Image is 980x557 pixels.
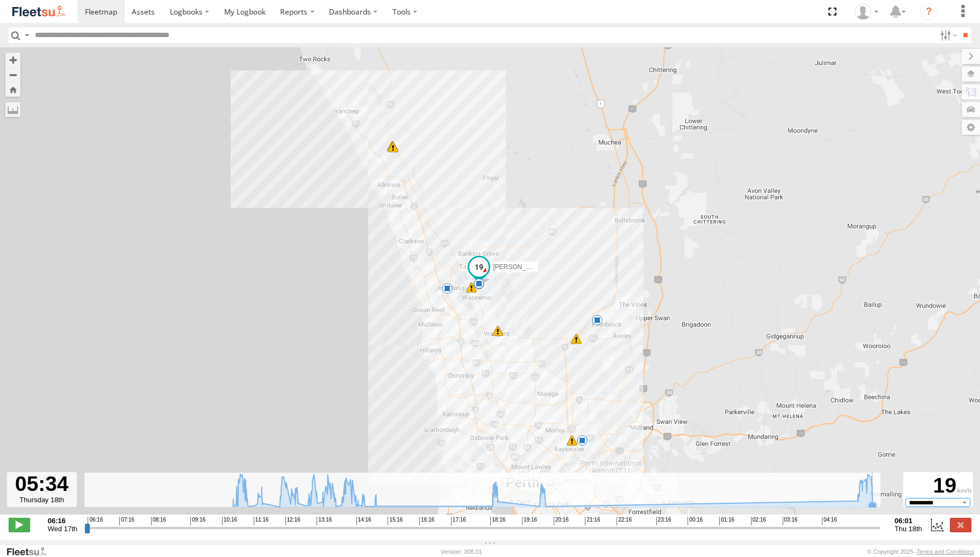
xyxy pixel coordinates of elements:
[917,548,974,555] a: Terms and Conditions
[441,548,482,555] div: Version: 308.01
[585,517,600,525] span: 21:16
[5,102,20,117] label: Measure
[356,517,371,525] span: 14:16
[11,4,67,19] img: fleetsu-logo-horizontal.svg
[920,3,938,20] i: ?
[222,517,237,525] span: 10:16
[962,120,980,135] label: Map Settings
[451,517,466,525] span: 17:16
[317,517,332,525] span: 13:16
[895,517,922,525] strong: 06:01
[617,517,632,525] span: 22:16
[23,27,31,43] label: Search Query
[190,517,205,525] span: 09:16
[490,517,505,525] span: 18:16
[895,525,922,533] span: Thu 18th Sep 2025
[783,517,798,525] span: 03:16
[6,546,55,557] a: Visit our Website
[48,525,77,533] span: Wed 17th Sep 2025
[48,517,77,525] strong: 06:16
[936,27,959,43] label: Search Filter Options
[5,53,20,67] button: Zoom in
[950,518,971,532] label: Close
[851,4,882,20] div: Brodie Richardson
[554,517,569,525] span: 20:16
[119,517,134,525] span: 07:16
[254,517,269,525] span: 11:16
[5,82,20,97] button: Zoom Home
[493,263,625,270] span: [PERSON_NAME] - 1HSK205 - 0481 998 670
[5,67,20,82] button: Zoom out
[867,548,974,555] div: © Copyright 2025 -
[751,517,766,525] span: 02:16
[388,517,403,525] span: 15:16
[88,517,103,525] span: 06:16
[719,517,734,525] span: 01:16
[522,517,537,525] span: 19:16
[688,517,703,525] span: 00:16
[905,474,971,498] div: 19
[822,517,837,525] span: 04:16
[285,517,301,525] span: 12:16
[419,517,434,525] span: 16:16
[151,517,166,525] span: 08:16
[656,517,671,525] span: 23:16
[9,518,30,532] label: Play/Stop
